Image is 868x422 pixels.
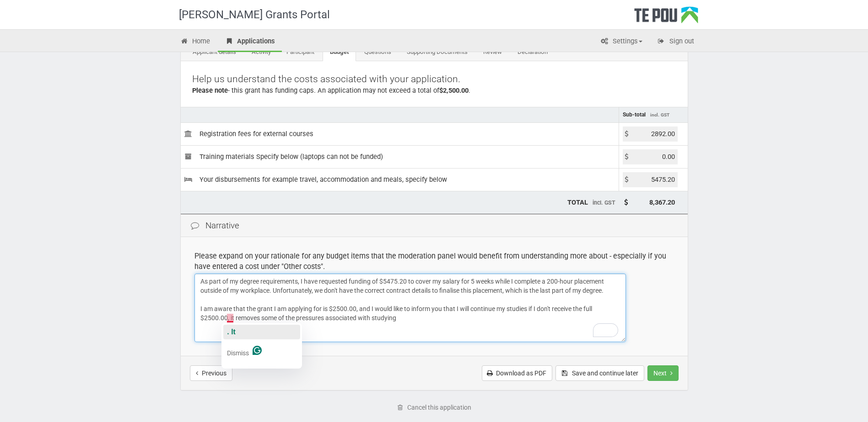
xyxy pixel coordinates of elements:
[185,44,243,61] a: Applicant details
[181,122,619,145] td: Registration fees for external courses
[476,44,509,61] a: Review
[181,191,619,214] td: TOTAL
[218,32,282,52] a: Applications
[647,365,679,381] button: Next step
[482,365,552,381] a: Download as PDF
[181,214,688,237] div: Narrative
[439,86,469,95] b: $2,500.00
[192,86,228,95] b: Please note
[173,32,217,52] a: Home
[593,199,615,206] span: incl. GST
[192,86,676,95] div: - this grant has funding caps. An application may not exceed a total of .
[593,32,649,52] a: Settings
[181,168,619,191] td: Your disbursements for example travel, accommodation and meals, specify below
[634,6,698,29] div: Te Pou Logo
[399,44,475,61] a: Supporting Documents
[650,112,669,117] span: incl. GST
[650,32,701,52] a: Sign out
[279,44,322,61] a: Participant
[190,365,232,381] button: Previous step
[323,44,356,61] a: Budget
[192,73,676,86] p: Help us understand the costs associated with your application.
[194,274,626,342] textarea: To enrich screen reader interactions, please activate Accessibility in Grammarly extension settings
[244,44,278,61] a: Activity
[357,44,399,61] a: Questions
[181,145,619,168] td: Training materials Specify below (laptops can not be funded)
[194,251,674,272] div: Please expand on your rationale for any budget items that the moderation panel would benefit from...
[619,107,688,122] td: Sub-total
[555,365,644,381] button: Save and continue later
[510,44,555,61] a: Declaration
[391,400,477,415] a: Cancel this application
